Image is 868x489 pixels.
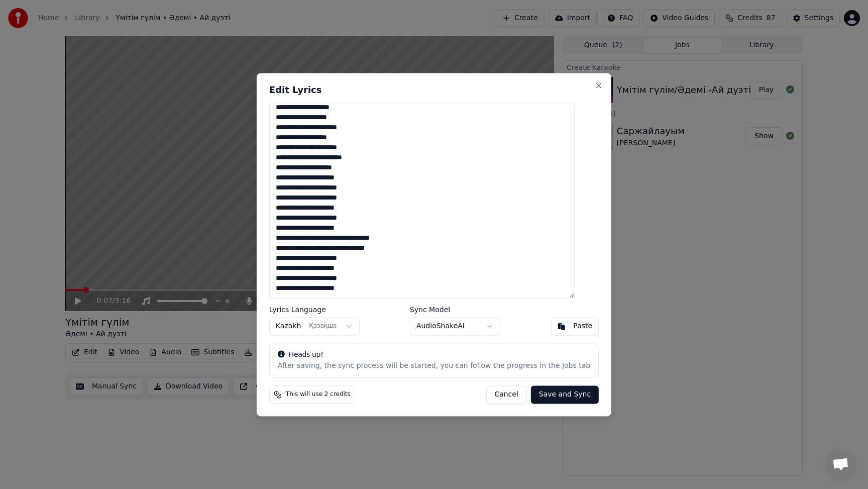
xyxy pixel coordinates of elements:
[486,385,526,404] button: Cancel
[410,306,500,313] label: Sync Model
[278,361,590,371] div: After saving, the sync process will be started, you can follow the progress in the Jobs tab
[573,321,592,331] div: Paste
[286,390,351,399] span: This will use 2 credits
[551,317,599,335] button: Paste
[278,350,590,360] div: Heads up!
[269,306,360,313] label: Lyrics Language
[269,85,599,94] h2: Edit Lyrics
[531,385,599,404] button: Save and Sync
